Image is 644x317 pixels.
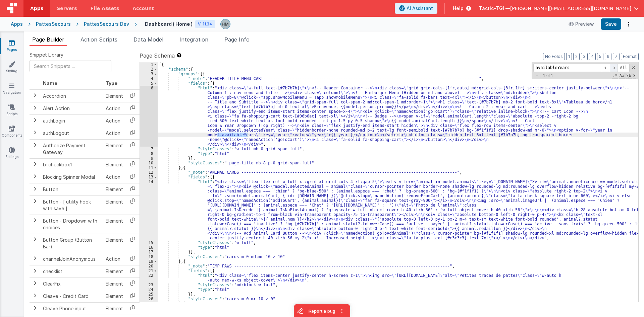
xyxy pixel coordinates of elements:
[140,301,158,306] div: 27
[40,171,103,183] td: Blocking Spinner Modal
[40,290,103,302] td: Cleave - Credit Card
[103,183,126,195] td: Element
[43,80,57,86] span: Name
[140,273,158,283] div: 22
[540,73,556,78] span: 1 of 1
[626,73,632,79] span: Whole Word Search
[11,21,23,27] div: Apps
[224,36,250,43] span: Page Info
[133,36,163,43] span: Data Model
[140,156,158,161] div: 9
[140,175,158,179] div: 13
[621,53,639,60] button: Format
[140,287,158,292] div: 24
[103,127,126,139] td: Action
[195,20,215,28] div: V: 11.34
[103,102,126,114] td: Action
[140,170,158,175] div: 12
[543,53,565,60] button: No Folds
[573,53,580,60] button: 2
[510,5,631,12] span: [PERSON_NAME][EMAIL_ADDRESS][DOMAIN_NAME]
[407,5,433,12] span: AI Assistant
[140,254,158,259] div: 18
[140,151,158,156] div: 8
[40,234,103,253] td: Button Group (Button Bar)
[140,245,158,250] div: 16
[140,259,158,264] div: 19
[479,5,510,12] span: Tactic-TGI —
[103,139,126,158] td: Element
[612,73,618,79] span: RegExp Search
[581,53,588,60] button: 3
[103,90,126,102] td: Element
[103,278,126,290] td: Element
[40,195,103,215] td: Button - [ utility hook with save ]
[140,268,158,273] div: 21
[103,114,126,127] td: Action
[103,253,126,265] td: Action
[395,3,437,14] button: AI Assistant
[597,53,603,60] button: 5
[40,90,103,102] td: Accordion
[140,81,158,86] div: 5
[565,19,598,29] button: Preview
[140,297,158,301] div: 26
[40,253,103,265] td: channelJoinAnonymous
[140,72,158,76] div: 3
[40,278,103,290] td: ClearFix
[589,53,596,60] button: 4
[140,161,158,165] div: 10
[534,73,540,78] span: Toggel Replace mode
[140,147,158,151] div: 7
[140,250,158,254] div: 17
[30,60,111,72] input: Search Snippets ...
[140,67,158,72] div: 2
[103,290,126,302] td: Element
[40,114,103,127] td: authLogin
[40,102,103,114] td: Alert Action
[479,5,639,12] button: Tactic-TGI — [PERSON_NAME][EMAIL_ADDRESS][DOMAIN_NAME]
[140,240,158,245] div: 15
[533,64,602,72] input: Search for
[221,19,230,29] img: 1b65a3e5e498230d1b9478315fee565b
[140,283,158,287] div: 23
[605,53,611,60] button: 6
[618,64,630,72] span: Alt-Enter
[633,73,636,79] span: Search In Selection
[145,21,193,26] h4: Dashboard ( Home )
[624,19,633,29] button: Options
[40,302,103,315] td: Cleave Phone input
[601,18,621,30] button: Save
[57,5,77,12] span: Servers
[140,179,158,240] div: 14
[40,158,103,171] td: bfcheckbox1
[30,52,63,58] span: Snippet Library
[140,76,158,81] div: 4
[140,292,158,297] div: 25
[613,53,620,60] button: 7
[40,127,103,139] td: authLogout
[40,215,103,234] td: Button - Dropdown with choices
[179,36,208,43] span: Integration
[103,265,126,278] td: Element
[566,53,572,60] button: 1
[40,265,103,278] td: checklist
[36,21,71,27] div: PattesSecours
[140,165,158,170] div: 11
[91,5,119,12] span: File Assets
[103,195,126,215] td: Element
[103,302,126,315] td: Element
[103,171,126,183] td: Action
[32,36,64,43] span: Page Builder
[40,183,103,195] td: Button
[140,62,158,67] div: 1
[103,234,126,253] td: Element
[140,86,158,147] div: 6
[80,36,117,43] span: Action Scripts
[103,215,126,234] td: Element
[40,139,103,158] td: Authorize Payment Gateway
[106,80,117,86] span: Type
[140,52,175,60] span: Page Schema
[619,73,625,79] span: CaseSensitive Search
